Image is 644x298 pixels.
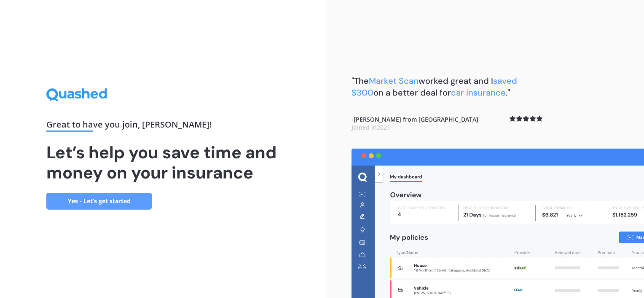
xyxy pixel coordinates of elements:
span: car insurance [451,87,506,98]
div: Great to have you join , [PERSON_NAME] ! [46,120,280,132]
a: Yes - Let’s get started [46,193,152,210]
h1: Let’s help you save time and money on your insurance [46,142,280,183]
span: Market Scan [369,75,419,86]
span: saved $300 [352,75,517,98]
img: dashboard.webp [352,149,644,298]
span: Joined in 2021 [352,123,390,131]
b: - [PERSON_NAME] from [GEOGRAPHIC_DATA] [352,115,478,132]
b: "The worked great and I on a better deal for ." [352,75,517,98]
